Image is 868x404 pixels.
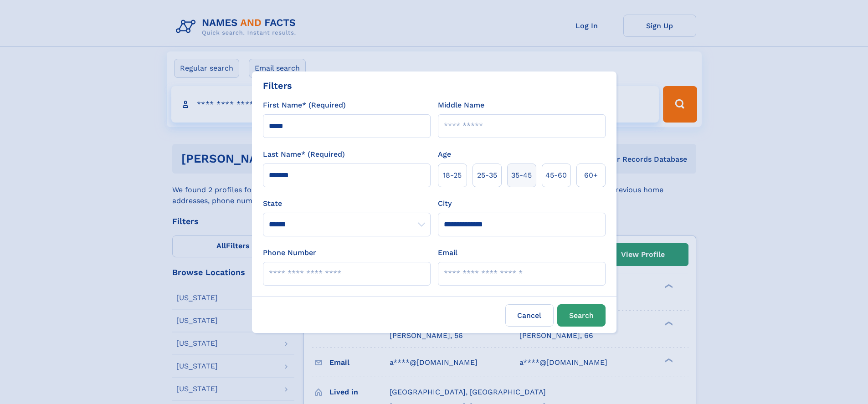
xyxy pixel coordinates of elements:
span: 35‑45 [511,170,532,181]
label: First Name* (Required) [263,100,346,111]
label: Middle Name [438,100,484,111]
button: Search [557,304,606,327]
div: Filters [263,79,292,92]
label: Phone Number [263,247,316,258]
span: 18‑25 [443,170,462,181]
span: 25‑35 [477,170,497,181]
span: 45‑60 [545,170,567,181]
label: Age [438,149,451,160]
label: Last Name* (Required) [263,149,345,160]
label: City [438,198,452,209]
label: Email [438,247,457,258]
label: State [263,198,431,209]
label: Cancel [505,304,554,327]
span: 60+ [584,170,598,181]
